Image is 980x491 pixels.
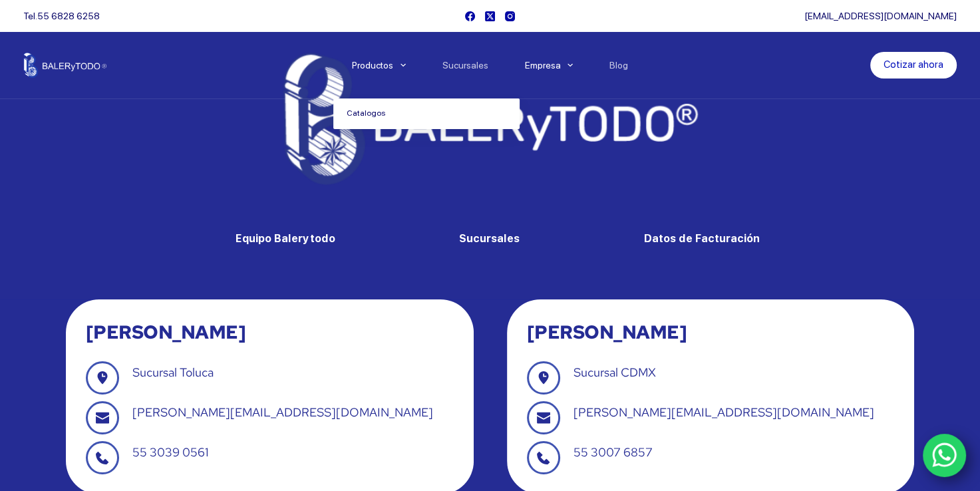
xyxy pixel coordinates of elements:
[23,11,100,21] span: Tel.
[527,319,687,345] span: [PERSON_NAME]
[459,232,520,245] a: Sucursales
[923,434,967,478] a: WhatsApp
[465,11,475,21] a: Facebook
[23,53,106,78] img: Balerytodo
[644,232,760,245] a: Datos de Facturación
[86,319,246,345] span: [PERSON_NAME]
[870,52,957,79] a: Cotizar ahora
[236,232,335,245] a: Equipo Balerytodo
[333,98,520,129] a: Catalogos
[573,444,653,460] a: 55 3007 6857
[573,365,656,380] a: Sucursal CDMX
[37,11,100,21] a: 55 6828 6258
[132,444,209,460] a: 55 3039 0561
[573,405,874,420] a: [PERSON_NAME][EMAIL_ADDRESS][DOMAIN_NAME]
[804,11,957,21] a: [EMAIL_ADDRESS][DOMAIN_NAME]
[132,365,214,380] a: Sucursal Toluca
[485,11,495,21] a: X (Twitter)
[505,11,515,21] a: Instagram
[132,405,433,420] a: [PERSON_NAME][EMAIL_ADDRESS][DOMAIN_NAME]
[333,32,647,98] nav: Menu Principal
